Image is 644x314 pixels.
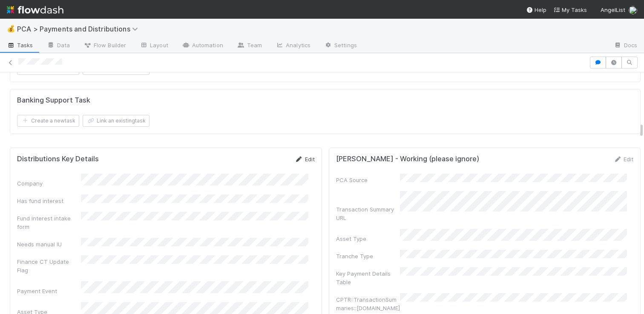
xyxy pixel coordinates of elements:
div: Asset Type [336,234,400,243]
div: Fund interest intake form [17,214,81,231]
a: Team [230,39,269,53]
div: Payment Event [17,287,81,295]
div: Tranche Type [336,252,400,260]
span: Tasks [7,41,33,49]
span: 💰 [7,25,15,32]
div: Key Payment Details Table [336,269,400,286]
a: Data [40,39,77,53]
a: Docs [607,39,644,53]
a: Layout [133,39,175,53]
h5: Distributions Key Details [17,155,99,163]
button: Create a newtask [17,115,79,127]
div: CPTR::TransactionSummaries::[DOMAIN_NAME] [336,295,400,312]
div: Help [526,6,546,14]
div: Needs manual IU [17,240,81,248]
div: Finance CT Update Flag [17,257,81,274]
span: Flow Builder [83,41,126,49]
h5: Banking Support Task [17,96,90,105]
span: My Tasks [553,6,587,13]
div: Company [17,179,81,188]
span: PCA > Payments and Distributions [17,25,142,33]
img: avatar_e7d5656d-bda2-4d83-89d6-b6f9721f96bd.png [629,6,637,14]
div: Transaction Summary URL [336,205,400,222]
span: AngelList [601,6,625,13]
a: Edit [295,156,315,163]
a: Analytics [269,39,317,53]
a: Automation [175,39,230,53]
div: Has fund interest [17,197,81,205]
div: PCA Source [336,176,400,184]
h5: [PERSON_NAME] - Working (please ignore) [336,155,479,163]
a: Edit [613,156,633,163]
button: Link an existingtask [83,115,149,127]
a: My Tasks [553,6,587,14]
img: logo-inverted-e16ddd16eac7371096b0.svg [7,3,63,17]
a: Settings [317,39,364,53]
a: Flow Builder [77,39,133,53]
